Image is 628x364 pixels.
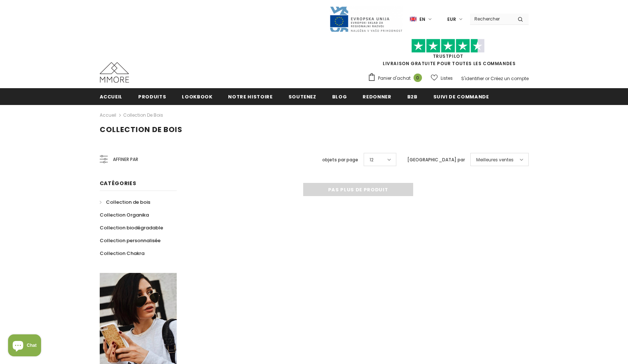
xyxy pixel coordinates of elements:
inbox-online-store-chat: Shopify online store chat [6,334,43,358]
span: Meilleures ventes [476,156,514,164]
input: Search Site [470,14,512,24]
img: Javni Razpis [329,6,403,33]
span: Collection de bois [100,124,183,135]
a: Collection Chakra [100,247,144,260]
a: Panier d'achat 0 [368,73,426,84]
span: Suivi de commande [433,93,489,100]
a: Notre histoire [228,88,272,105]
label: [GEOGRAPHIC_DATA] par [407,156,465,164]
span: Blog [332,93,347,100]
span: Redonner [363,93,391,100]
a: Javni Razpis [329,16,403,22]
a: Redonner [363,88,391,105]
span: or [485,75,489,82]
span: LIVRAISON GRATUITE POUR TOUTES LES COMMANDES [368,42,529,67]
a: soutenez [289,88,316,105]
span: EUR [447,16,456,23]
span: Notre histoire [228,93,272,100]
span: Affiner par [113,155,138,164]
span: Catégories [100,180,136,187]
span: Collection personnalisée [100,237,161,244]
span: Panier d'achat [378,75,411,82]
span: soutenez [289,93,316,100]
span: Accueil [100,93,123,100]
a: S'identifier [461,75,484,82]
a: Créez un compte [491,75,529,82]
a: Suivi de commande [433,88,489,105]
a: Collection de bois [100,196,150,209]
a: Accueil [100,88,123,105]
img: Cas MMORE [100,62,129,83]
a: Lookbook [182,88,212,105]
span: Produits [138,93,166,100]
a: B2B [407,88,418,105]
span: Lookbook [182,93,212,100]
a: Collection personnalisée [100,234,161,247]
a: Collection Organika [100,209,149,221]
a: TrustPilot [433,53,463,59]
a: Accueil [100,111,116,120]
img: i-lang-1.png [410,16,416,22]
span: Collection biodégradable [100,224,163,231]
a: Listes [431,72,453,85]
a: Collection biodégradable [100,221,163,234]
a: Blog [332,88,347,105]
label: objets par page [322,156,358,164]
a: Produits [138,88,166,105]
span: Collection Chakra [100,250,144,257]
span: Listes [441,75,453,82]
span: en [419,16,425,23]
span: 0 [414,74,422,82]
a: Collection de bois [123,112,163,118]
img: Faites confiance aux étoiles pilotes [411,39,485,53]
span: Collection Organika [100,211,149,218]
span: 12 [370,156,374,164]
span: Collection de bois [106,199,150,206]
span: B2B [407,93,418,100]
